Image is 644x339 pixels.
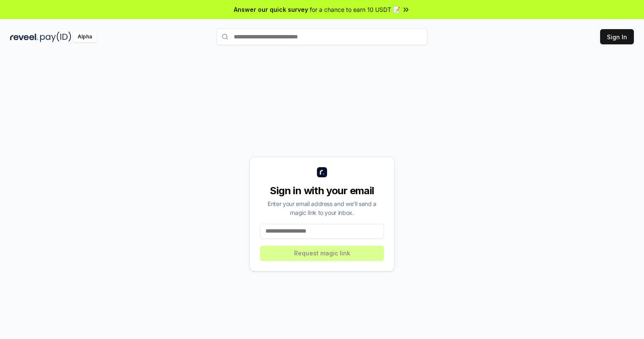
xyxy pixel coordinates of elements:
img: pay_id [40,32,71,42]
span: Answer our quick survey [234,5,308,14]
img: reveel_dark [10,32,38,42]
div: Alpha [73,32,97,42]
button: Sign In [600,29,634,44]
div: Enter your email address and we’ll send a magic link to your inbox. [260,199,384,217]
div: Sign in with your email [260,184,384,198]
span: for a chance to earn 10 USDT 📝 [310,5,400,14]
img: logo_small [317,167,327,177]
